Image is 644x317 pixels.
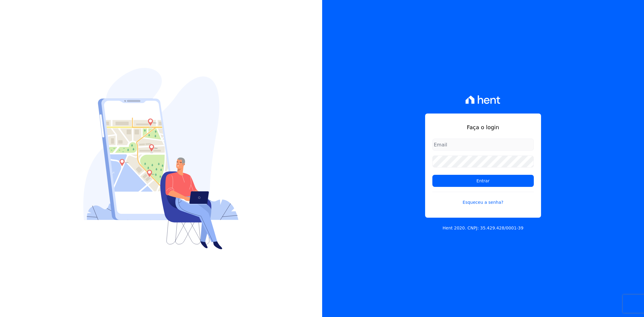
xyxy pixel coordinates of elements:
h1: Faça o login [432,123,534,131]
img: Login [83,68,239,249]
input: Email [432,139,534,151]
input: Entrar [432,175,534,187]
p: Hent 2020. CNPJ: 35.429.428/0001-39 [443,225,524,231]
a: Esqueceu a senha? [432,192,534,206]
